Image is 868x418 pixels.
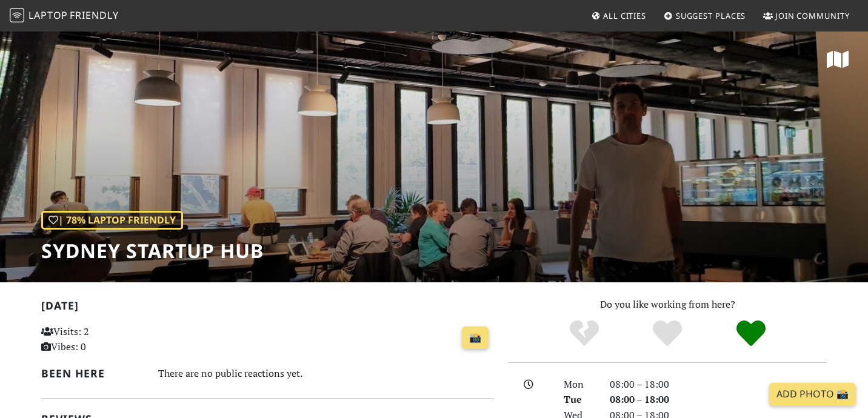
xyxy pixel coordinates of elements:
span: All Cities [603,10,646,21]
a: Join Community [758,5,855,27]
div: Tue [556,392,603,408]
p: Visits: 2 Vibes: 0 [41,324,182,355]
div: Mon [556,377,603,393]
a: 📸 [462,327,489,350]
span: Laptop [28,8,68,22]
div: There are no public reactions yet. [158,365,494,382]
div: 08:00 – 18:00 [603,377,834,393]
a: Suggest Places [659,5,751,27]
a: LaptopFriendly LaptopFriendly [10,5,119,27]
p: Do you like working from here? [508,297,827,313]
img: LaptopFriendly [10,8,24,22]
h1: Sydney Startup Hub [41,239,264,262]
div: No [542,319,626,349]
div: 08:00 – 18:00 [603,392,834,408]
h2: [DATE] [41,299,493,317]
span: Join Community [775,10,850,21]
div: Yes [626,319,709,349]
div: | 78% Laptop Friendly [41,211,183,230]
a: Add Photo 📸 [769,383,856,406]
h2: Been here [41,367,144,380]
div: Definitely! [709,319,793,349]
span: Suggest Places [676,10,746,21]
span: Friendly [70,8,118,22]
a: All Cities [586,5,651,27]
